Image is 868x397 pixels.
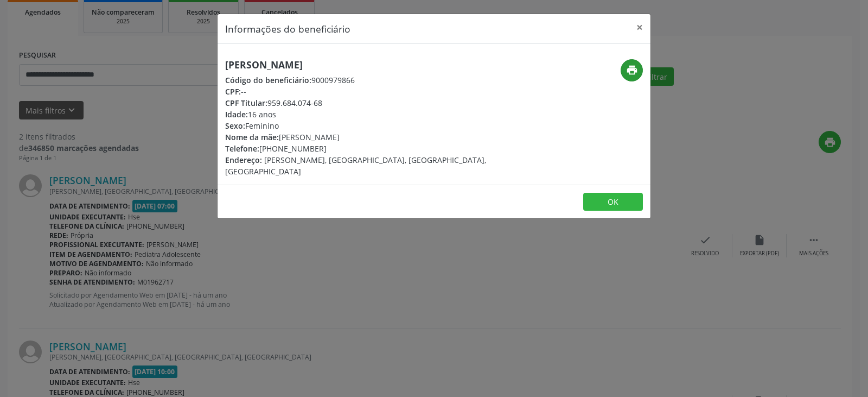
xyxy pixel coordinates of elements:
button: Close [629,14,650,41]
div: Feminino [225,120,499,131]
div: [PHONE_NUMBER] [225,143,499,154]
div: 9000979866 [225,74,499,86]
span: Endereço: [225,155,262,165]
button: OK [583,193,643,211]
span: Nome da mãe: [225,132,279,142]
span: Código do beneficiário: [225,75,311,85]
span: CPF Titular: [225,98,267,108]
span: Sexo: [225,121,245,131]
span: CPF: [225,86,241,97]
div: [PERSON_NAME] [225,131,499,143]
span: Telefone: [225,143,259,154]
button: print [621,59,643,81]
div: -- [225,86,499,97]
h5: Informações do beneficiário [225,22,350,36]
h5: [PERSON_NAME] [225,59,499,71]
div: 16 anos [225,109,499,120]
i: print [626,64,638,76]
span: Idade: [225,109,248,119]
div: 959.684.074-68 [225,97,499,109]
span: [PERSON_NAME], [GEOGRAPHIC_DATA], [GEOGRAPHIC_DATA], [GEOGRAPHIC_DATA] [225,155,486,177]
